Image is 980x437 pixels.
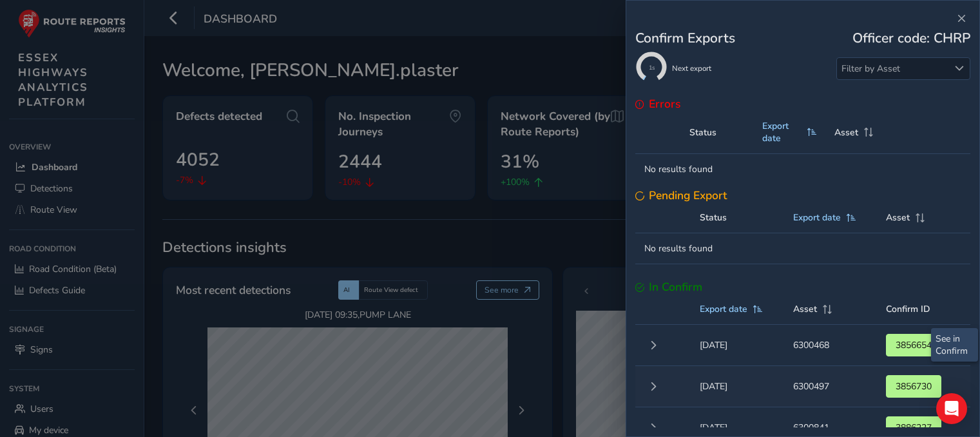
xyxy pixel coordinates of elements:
span: Status [700,211,727,224]
button: Expand ae1c20d25712429cbf4badbf403b3f9_610 [644,419,662,437]
td: No results found [635,233,970,264]
td: 6300497 [784,366,878,407]
span: Asset [834,126,858,139]
h5: In Confirm [649,280,702,294]
span: Export date [700,303,747,315]
p: [DATE] [700,380,727,393]
td: No results found [635,154,970,185]
div: Open Intercom Messenger [936,393,967,424]
small: Next export [672,63,711,73]
span: Confirm ID [886,303,930,315]
button: 3856730 [886,375,941,398]
button: 3856654 [886,334,941,356]
p: [DATE] [700,338,727,352]
span: Export date [793,211,841,224]
span: Status [689,126,716,139]
h4: Officer code: CHRP [852,30,970,46]
td: 6300468 [784,325,878,366]
button: Expand cabf48cb529442869d59b3954eeb38f_1405 [644,336,662,354]
span: 3886227 [896,422,932,434]
span: 3856654 [896,339,932,351]
h5: Errors [649,97,680,111]
text: 1s [649,63,655,71]
h4: Confirm Exports [635,30,735,46]
button: Expand 7869509c51e74813bcb17bf33da5fb1_422 [644,378,662,396]
h5: Pending Export [649,189,727,202]
div: Filter by Asset [837,58,948,79]
p: [DATE] [700,421,727,434]
span: Asset [886,211,910,224]
button: Close [952,10,970,28]
span: 3856730 [896,380,932,393]
span: Export date [762,120,802,144]
span: Asset [793,303,817,315]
